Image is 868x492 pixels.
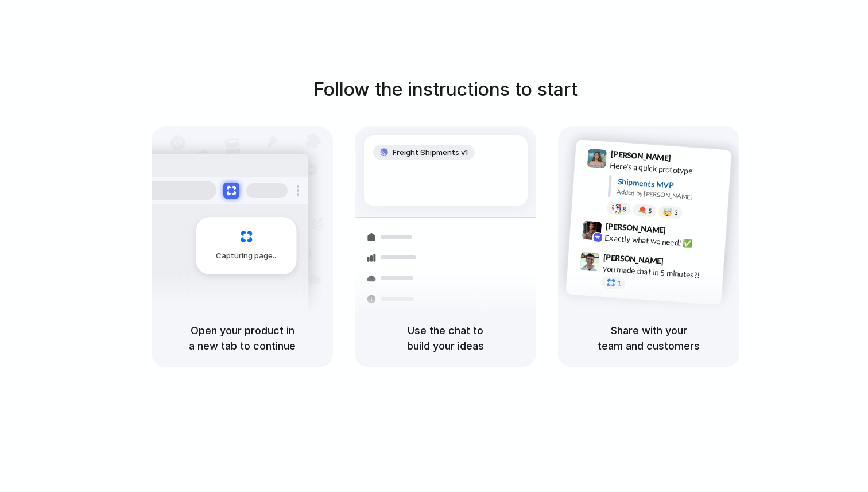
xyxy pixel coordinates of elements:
[617,280,621,286] span: 1
[610,159,724,179] div: Here's a quick prototype
[610,148,671,164] span: [PERSON_NAME]
[165,323,319,354] h5: Open your product in a new tab to continue
[663,208,673,216] div: 🤯
[674,209,678,215] span: 3
[622,206,626,212] span: 8
[669,225,693,239] span: 9:42 AM
[393,147,468,158] span: Freight Shipments v1
[605,219,666,236] span: [PERSON_NAME]
[604,231,719,251] div: Exactly what we need! ✅
[216,250,280,262] span: Capturing page
[675,153,698,166] span: 9:41 AM
[617,187,722,204] div: Added by [PERSON_NAME]
[572,323,726,354] h5: Share with your team and customers
[617,175,723,194] div: Shipments MVP
[667,256,691,270] span: 9:47 AM
[648,207,652,214] span: 5
[369,323,522,354] h5: Use the chat to build your ideas
[313,76,578,103] h1: Follow the instructions to start
[603,250,664,267] span: [PERSON_NAME]
[602,262,717,282] div: you made that in 5 minutes?!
